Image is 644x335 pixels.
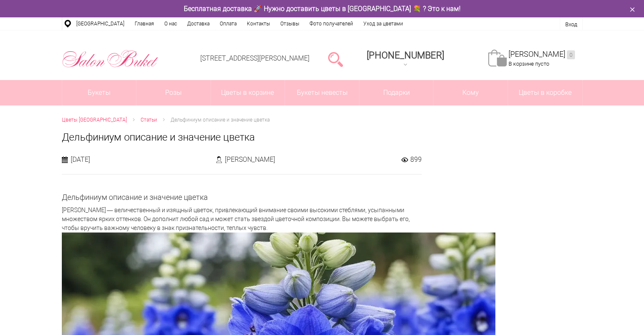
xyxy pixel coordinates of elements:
ins: 0 [567,50,575,59]
a: Цветы в корзине [211,80,285,105]
a: Статьи [141,116,157,125]
a: Подарки [359,80,434,105]
a: Вход [565,21,577,28]
div: [PHONE_NUMBER] [367,50,444,61]
a: Оплата [215,17,242,30]
a: Уход за цветами [358,17,408,30]
a: Фото получателей [304,17,358,30]
span: Цветы [GEOGRAPHIC_DATA] [62,117,127,123]
span: [PERSON_NAME] [225,155,275,164]
a: Контакты [242,17,275,30]
a: [STREET_ADDRESS][PERSON_NAME] [200,54,310,62]
a: О нас [159,17,182,30]
a: Доставка [182,17,215,30]
span: В корзине пусто [509,61,549,67]
a: Букеты [62,80,136,105]
span: Статьи [141,117,157,123]
div: Бесплатная доставка 🚀 Нужно доставить цветы в [GEOGRAPHIC_DATA] 💐 ? Это к нам! [55,4,589,13]
span: 899 [410,155,422,164]
span: Дельфиниум описание и значение цветка [171,117,270,123]
h2: Дельфиниум описание и значение цветка [62,193,422,202]
h1: Дельфиниум описание и значение цветка [62,130,583,145]
a: Розы [136,80,210,105]
span: [DATE] [71,155,90,164]
span: Кому [434,80,508,105]
a: Отзывы [275,17,304,30]
a: [PHONE_NUMBER] [362,47,449,71]
a: [PERSON_NAME] [509,50,575,59]
img: Цветы Нижний Новгород [62,48,159,70]
a: Букеты невесты [285,80,359,105]
a: Цветы [GEOGRAPHIC_DATA] [62,116,127,125]
a: Главная [130,17,159,30]
a: Цветы в коробке [508,80,582,105]
a: [GEOGRAPHIC_DATA] [71,17,130,30]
